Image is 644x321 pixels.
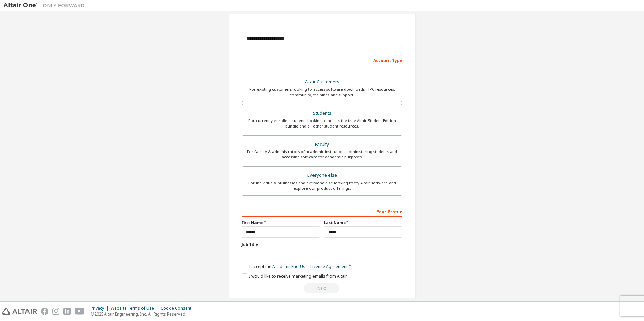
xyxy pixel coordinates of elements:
[242,54,402,65] div: Account Type
[246,140,398,149] div: Faculty
[3,2,88,9] img: Altair One
[52,308,59,315] img: instagram.svg
[2,308,37,315] img: altair_logo.svg
[242,206,402,217] div: Your Profile
[246,180,398,191] div: For individuals, businesses and everyone else looking to try Altair software and explore our prod...
[242,273,347,279] label: I would like to receive marketing emails from Altair
[63,308,71,315] img: linkedin.svg
[324,220,402,225] label: Last Name
[242,264,348,269] label: I accept the
[272,264,348,269] a: Academic End-User License Agreement
[242,242,402,247] label: Job Title
[246,77,398,87] div: Altair Customers
[242,220,320,225] label: First Name
[91,306,111,311] div: Privacy
[246,149,398,160] div: For faculty & administrators of academic institutions administering students and accessing softwa...
[91,311,195,317] p: © 2025 Altair Engineering, Inc. All Rights Reserved.
[246,171,398,180] div: Everyone else
[41,308,48,315] img: facebook.svg
[242,283,402,293] div: Read and acccept EULA to continue
[246,87,398,98] div: For existing customers looking to access software downloads, HPC resources, community, trainings ...
[160,306,195,311] div: Cookie Consent
[246,118,398,129] div: For currently enrolled students looking to access the free Altair Student Edition bundle and all ...
[246,108,398,118] div: Students
[75,308,84,315] img: youtube.svg
[111,306,160,311] div: Website Terms of Use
